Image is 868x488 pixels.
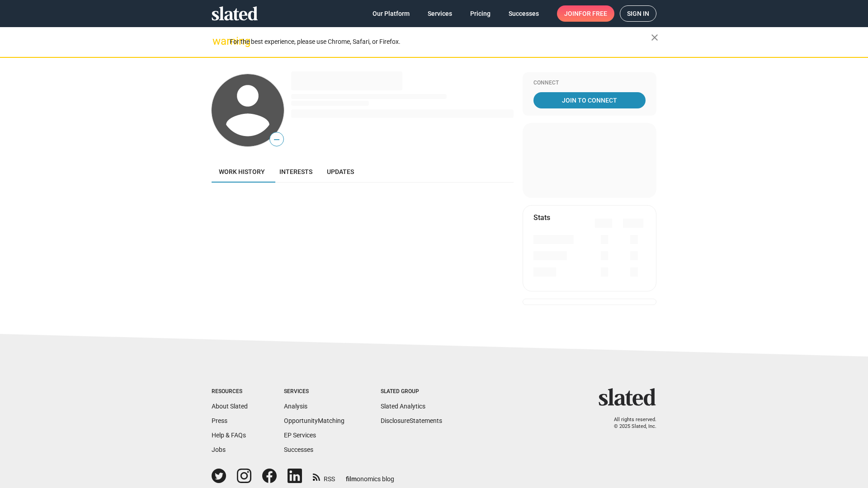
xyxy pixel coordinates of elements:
p: All rights reserved. © 2025 Slated, Inc. [604,417,656,430]
a: Slated Analytics [381,403,425,410]
a: Successes [501,5,546,22]
a: About Slated [212,403,248,410]
a: Interests [272,161,320,183]
span: Interests [279,168,312,175]
a: Sign in [620,5,656,22]
a: EP Services [284,432,316,439]
a: Press [212,417,227,424]
a: Analysis [284,403,307,410]
span: Successes [509,5,539,22]
span: Services [428,5,452,22]
div: Resources [212,388,248,395]
a: filmonomics blog [346,468,394,483]
a: Updates [320,161,361,183]
span: Sign in [627,6,649,21]
span: — [270,134,283,145]
a: Pricing [463,5,498,22]
span: film [346,475,357,483]
div: Slated Group [381,388,442,395]
span: for free [579,5,607,22]
mat-card-title: Stats [533,213,550,222]
div: For the best experience, please use Chrome, Safari, or Firefox. [230,36,651,48]
div: Connect [533,80,646,87]
span: Join To Connect [535,92,644,108]
a: Successes [284,446,313,453]
span: Our Platform [373,5,410,22]
a: DisclosureStatements [381,417,442,424]
a: Join To Connect [533,92,646,108]
a: Our Platform [365,5,417,22]
a: Services [420,5,459,22]
a: Jobs [212,446,226,453]
a: Joinfor free [557,5,614,22]
mat-icon: warning [212,36,223,47]
span: Work history [219,168,265,175]
span: Join [564,5,607,22]
span: Pricing [470,5,491,22]
div: Services [284,388,344,395]
a: OpportunityMatching [284,417,344,424]
a: Work history [212,161,272,183]
a: Help & FAQs [212,432,246,439]
span: Updates [327,168,354,175]
a: RSS [313,469,335,483]
mat-icon: close [649,32,660,43]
